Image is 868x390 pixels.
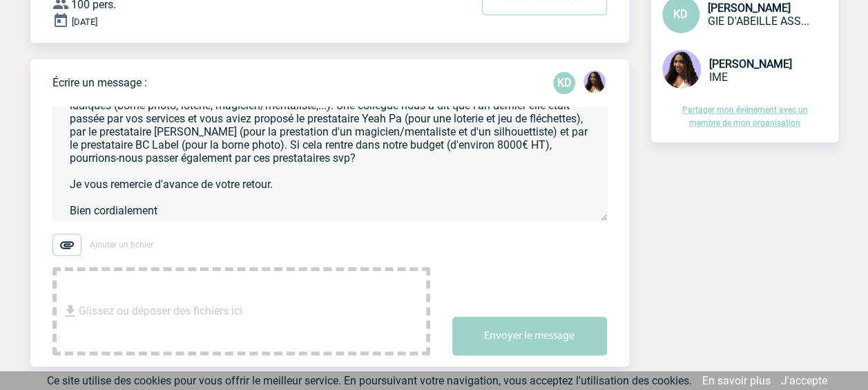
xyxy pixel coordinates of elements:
[709,57,792,71] span: [PERSON_NAME]
[682,105,808,128] a: Partager mon événement avec un membre de mon organisation
[553,72,575,94] p: KD
[62,303,79,319] img: file_download.svg
[708,1,791,15] span: [PERSON_NAME]
[662,50,701,89] img: 131234-0.jpg
[52,76,147,89] p: Écrire un message :
[584,71,606,93] img: 131234-0.jpg
[47,374,692,387] span: Ce site utilise des cookies pour vous offrir le meilleur service. En poursuivant votre navigation...
[781,374,827,387] a: J'accepte
[72,17,97,27] span: [DATE]
[90,240,153,250] span: Ajouter un fichier
[673,8,688,21] span: KD
[702,374,771,387] a: En savoir plus
[79,277,242,346] span: Glissez ou déposer des fichiers ici
[452,317,607,355] button: Envoyer le message
[584,71,606,95] div: Jessica NETO BOGALHO
[708,15,809,28] span: GIE D'ABEILLE ASSURANCES
[553,72,575,94] div: Kristell DESNOYER
[709,71,728,84] span: IME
